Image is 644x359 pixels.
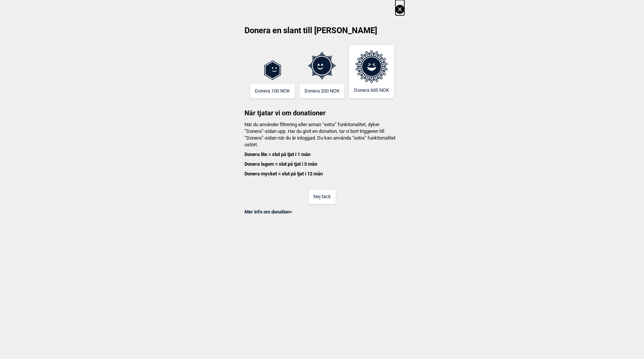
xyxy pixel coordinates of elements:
[244,152,310,157] b: Donera lite = slut på tjat i 1 mån
[300,84,344,99] button: Donera 200 NOK
[309,190,336,204] button: Nej tack
[240,25,404,41] h2: Donera en slant till [PERSON_NAME]
[240,121,404,178] h4: När du använder filtrering eller annan “extra” funktionalitet, dyker “Donera”-sidan upp. Har du g...
[240,99,404,118] h3: När tjatar vi om donationer
[244,209,292,215] a: Mer info om donation>
[244,171,323,177] b: Donera mycket = slut på tjat i 12 mån
[349,45,394,99] button: Donera 600 NOK
[244,161,317,167] b: Donera lagom = slut på tjat i 3 mån
[250,84,295,99] button: Donera 100 NOK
